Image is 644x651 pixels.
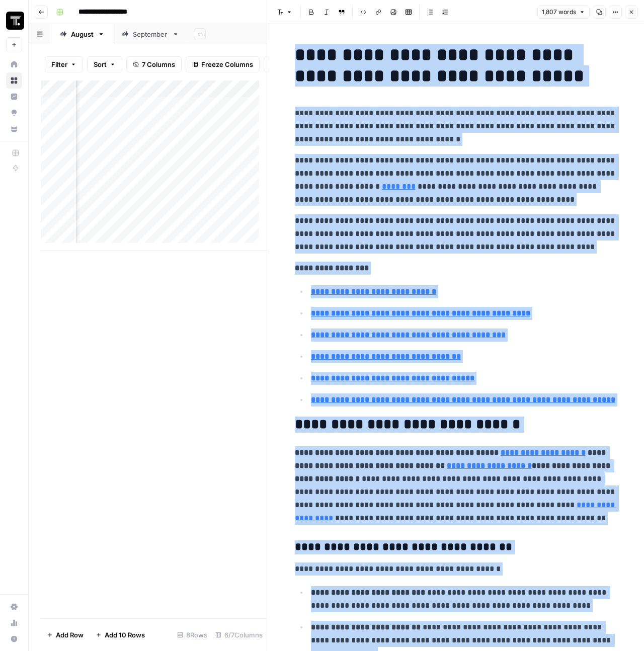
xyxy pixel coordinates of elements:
a: Usage [6,615,22,631]
span: 7 Columns [142,59,175,69]
div: 8 Rows [173,627,211,643]
a: August [51,24,113,44]
button: Help + Support [6,631,22,647]
span: Sort [94,59,107,69]
div: September [133,29,168,39]
img: Thoughtspot Logo [6,12,24,30]
a: Opportunities [6,105,22,121]
button: Add Row [41,627,90,643]
span: Freeze Columns [201,59,253,69]
a: Settings [6,599,22,615]
button: 1,807 words [537,6,590,19]
div: 6/7 Columns [211,627,267,643]
span: 1,807 words [542,8,576,17]
a: September [113,24,188,44]
button: Workspace: Thoughtspot [6,8,22,33]
a: Browse [6,72,22,89]
button: Sort [87,56,122,72]
a: Insights [6,89,22,105]
button: 7 Columns [126,56,182,72]
button: Filter [45,56,83,72]
a: Your Data [6,121,22,137]
a: Home [6,56,22,72]
button: Freeze Columns [186,56,260,72]
span: Add Row [56,630,84,640]
button: Add 10 Rows [90,627,151,643]
span: Add 10 Rows [105,630,145,640]
span: Filter [51,59,67,69]
div: August [71,29,94,39]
